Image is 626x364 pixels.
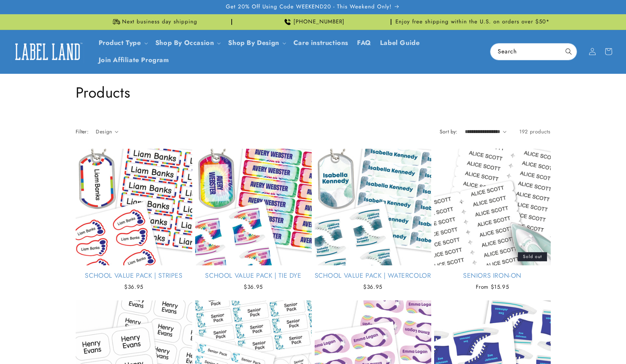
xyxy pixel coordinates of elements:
[293,39,348,47] span: Care instructions
[155,39,214,47] span: Shop By Occasion
[380,39,420,47] span: Label Guide
[76,14,232,30] div: Announcement
[122,18,197,26] span: Next business day shipping
[96,128,112,135] span: Design
[8,38,87,66] a: Label Land
[315,272,431,280] a: School Value Pack | Watercolor
[195,272,312,280] a: School Value Pack | Tie Dye
[76,272,192,280] a: School Value Pack | Stripes
[96,128,118,136] summary: Design (0 selected)
[94,34,151,52] summary: Product Type
[434,272,551,280] a: Seniors Iron-On
[293,18,345,26] span: [PHONE_NUMBER]
[353,34,376,52] a: FAQ
[224,34,289,52] summary: Shop By Design
[561,43,577,60] button: Search
[357,39,371,47] span: FAQ
[376,34,424,52] a: Label Guide
[228,38,279,48] a: Shop By Design
[99,38,141,48] a: Product Type
[519,128,550,135] span: 192 products
[395,18,550,26] span: Enjoy free shipping within the U.S. on orders over $50*
[76,128,89,136] h2: Filter:
[99,56,169,64] span: Join Affiliate Program
[151,34,224,52] summary: Shop By Occasion
[394,14,551,30] div: Announcement
[11,40,84,63] img: Label Land
[289,34,353,52] a: Care instructions
[94,52,174,69] a: Join Affiliate Program
[226,3,392,11] span: Get 20% Off Using Code WEEKEND20 - This Weekend Only!
[235,14,391,30] div: Announcement
[440,128,458,135] label: Sort by:
[76,83,551,102] h1: Products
